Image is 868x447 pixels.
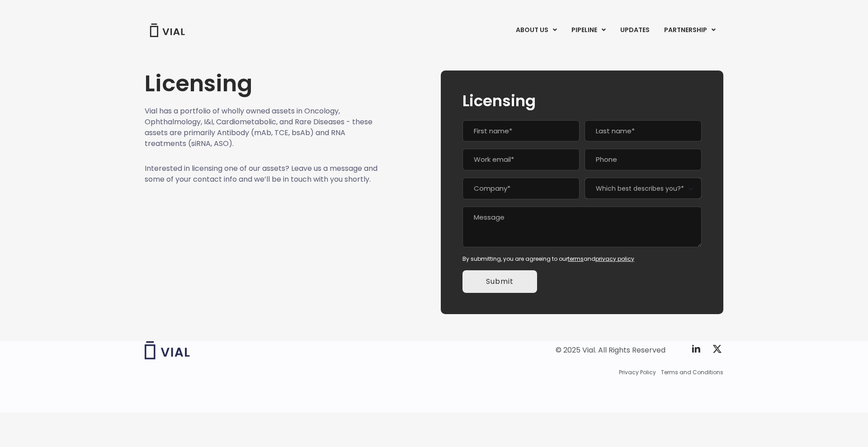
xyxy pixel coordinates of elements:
[564,23,613,38] a: PIPELINEMenu Toggle
[145,71,378,97] h1: Licensing
[462,92,702,109] h2: Licensing
[145,106,378,149] p: Vial has a portfolio of wholly owned assets in Oncology, Ophthalmology, I&I, Cardiometabolic, and...
[585,178,702,199] span: Which best describes you?*
[661,368,723,376] a: Terms and Conditions
[585,149,702,170] input: Phone
[619,368,656,376] a: Privacy Policy
[149,24,185,37] img: Vial Logo
[556,345,665,355] div: © 2025 Vial. All Rights Reserved
[509,23,564,38] a: ABOUT USMenu Toggle
[462,178,580,199] input: Company*
[613,23,656,38] a: UPDATES
[145,163,378,185] p: Interested in licensing one of our assets? Leave us a message and some of your contact info and w...
[568,255,584,263] a: terms
[462,270,537,293] input: Submit
[585,120,702,142] input: Last name*
[462,149,580,170] input: Work email*
[462,120,580,142] input: First name*
[462,255,702,263] div: By submitting, you are agreeing to our and
[657,23,723,38] a: PARTNERSHIPMenu Toggle
[595,255,634,263] a: privacy policy
[145,341,190,359] img: Vial logo wih "Vial" spelled out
